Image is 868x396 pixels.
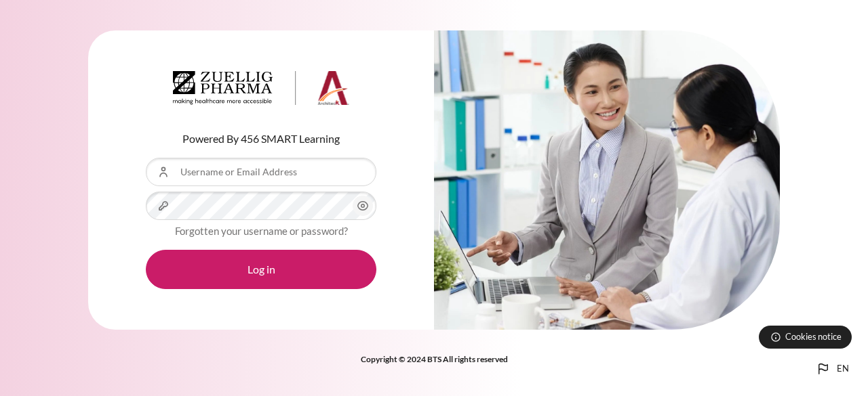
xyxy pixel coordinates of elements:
[173,71,349,110] a: Architeck
[146,250,376,289] button: Log in
[146,158,376,186] input: Username or Email Address
[173,71,349,105] img: Architeck
[146,131,376,147] p: Powered By 456 SMART Learning
[175,225,348,237] a: Forgotten your username or password?
[361,354,508,364] strong: Copyright © 2024 BTS All rights reserved
[837,362,849,376] span: en
[810,355,854,382] button: Languages
[785,330,842,343] span: Cookies notice
[759,326,852,349] button: Cookies notice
